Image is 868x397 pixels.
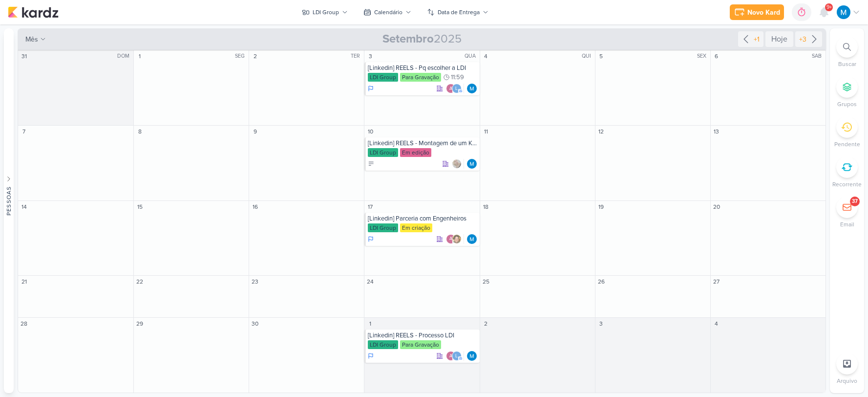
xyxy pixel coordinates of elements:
[19,51,29,61] div: 31
[467,84,477,93] div: Responsável: MARIANA MIRANDA
[452,159,462,169] img: Sarah Violante
[837,5,850,19] img: MARIANA MIRANDA
[117,52,132,60] div: DOM
[481,202,491,212] div: 18
[368,331,477,339] div: [Linkedin] REELS - Processo LDI
[467,159,477,169] div: Responsável: MARIANA MIRANDA
[368,235,374,243] div: Em Andamento
[747,7,780,18] div: Novo Kard
[467,351,477,361] div: Responsável: MARIANA MIRANDA
[752,34,762,44] div: +1
[19,319,29,329] div: 28
[596,202,606,212] div: 19
[135,202,145,212] div: 15
[596,277,606,287] div: 26
[135,51,145,61] div: 1
[400,340,441,349] div: Para Gravação
[446,84,464,93] div: Colaboradores: aline.ferraz@ldigroup.com.br, luciano@ldigroup.com.br
[368,340,398,349] div: LDI Group
[382,32,434,46] strong: Setembro
[446,351,464,361] div: Colaboradores: aline.ferraz@ldigroup.com.br, luciano@ldigroup.com.br
[582,52,594,60] div: QUI
[351,52,363,60] div: TER
[368,148,398,157] div: LDI Group
[838,60,856,68] p: Buscar
[400,223,432,232] div: Em criação
[8,6,59,18] img: kardz.app
[467,351,477,361] img: MARIANA MIRANDA
[19,277,29,287] div: 21
[837,376,857,385] p: Arquivo
[368,139,477,147] div: [Linkedin] REELS - Montagem de um Kit Elétrico
[481,277,491,287] div: 25
[467,159,477,169] img: MARIANA MIRANDA
[135,127,145,136] div: 8
[467,234,477,244] img: MARIANA MIRANDA
[797,34,808,44] div: +3
[449,237,452,242] p: a
[368,73,398,82] div: LDI Group
[596,51,606,61] div: 5
[446,84,456,93] div: aline.ferraz@ldigroup.com.br
[250,51,260,61] div: 2
[812,52,825,60] div: SAB
[465,52,479,60] div: QUA
[135,319,145,329] div: 29
[455,354,458,359] p: l
[452,159,464,169] div: Colaboradores: Sarah Violante
[4,28,14,393] button: Pessoas
[452,84,462,93] div: luciano@ldigroup.com.br
[449,354,452,359] p: a
[365,277,375,287] div: 24
[250,202,260,212] div: 16
[250,319,260,329] div: 30
[368,223,398,232] div: LDI Group
[455,87,458,91] p: l
[481,127,491,136] div: 11
[449,87,452,91] p: a
[467,84,477,93] img: MARIANA MIRANDA
[368,64,477,72] div: [Linkedin] REELS - Pq escolher a LDI
[837,100,857,109] p: Grupos
[235,52,248,60] div: SEG
[712,51,721,61] div: 6
[596,319,606,329] div: 3
[135,277,145,287] div: 22
[382,31,462,47] span: 2025
[368,85,374,92] div: Em Andamento
[400,148,431,157] div: Em edição
[451,74,464,81] span: 11:59
[365,51,375,61] div: 3
[730,4,784,20] button: Novo Kard
[852,198,858,205] div: 37
[446,234,464,244] div: Colaboradores: aline.ferraz@ldigroup.com.br, Gustavo Galvão
[446,234,456,244] div: aline.ferraz@ldigroup.com.br
[452,234,462,244] img: Gustavo Galvão
[446,351,456,361] div: aline.ferraz@ldigroup.com.br
[250,277,260,287] div: 23
[596,127,606,136] div: 12
[467,234,477,244] div: Responsável: MARIANA MIRANDA
[832,180,862,189] p: Recorrente
[365,127,375,136] div: 10
[365,319,375,329] div: 1
[840,220,854,229] p: Email
[400,73,441,82] div: Para Gravação
[368,215,477,222] div: [Linkedin] Parceria com Engenheiros
[452,351,462,361] div: luciano@ldigroup.com.br
[826,3,832,11] span: 9+
[712,202,721,212] div: 20
[481,319,491,329] div: 2
[481,51,491,61] div: 4
[25,34,38,44] span: mês
[4,186,13,216] div: Pessoas
[250,127,260,136] div: 9
[19,202,29,212] div: 14
[712,319,721,329] div: 4
[368,160,375,167] div: A Fazer
[19,127,29,136] div: 7
[697,52,709,60] div: SEX
[834,140,860,149] p: Pendente
[830,36,864,68] li: Ctrl + F
[368,352,374,360] div: Em Andamento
